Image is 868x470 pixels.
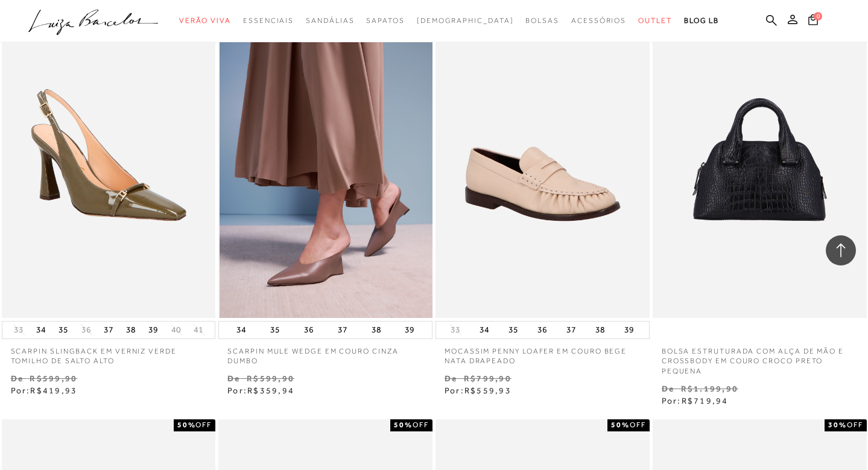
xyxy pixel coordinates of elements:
span: [DEMOGRAPHIC_DATA] [417,16,514,25]
button: 37 [563,322,580,338]
a: BLOG LB [684,10,719,32]
a: categoryNavScreenReaderText [525,10,559,32]
a: categoryNavScreenReaderText [571,10,626,32]
button: 39 [621,322,638,338]
button: 39 [401,322,418,338]
button: 35 [55,322,72,338]
span: BLOG LB [684,16,719,25]
button: 33 [447,324,464,335]
button: 37 [100,322,117,338]
strong: 50% [611,421,630,429]
button: 36 [78,324,95,335]
button: 38 [122,322,139,338]
button: 34 [233,322,250,338]
button: 40 [168,324,185,335]
a: categoryNavScreenReaderText [243,10,294,32]
small: De [11,373,24,383]
small: De [445,373,457,383]
span: Essenciais [243,16,294,25]
a: MOCASSIM PENNY LOAFER EM COURO BEGE NATA DRAPEADO [436,339,650,367]
small: R$1.199,90 [681,384,738,393]
span: R$719,94 [682,396,729,405]
button: 35 [505,322,522,338]
span: Sandálias [306,16,354,25]
a: categoryNavScreenReaderText [366,10,404,32]
span: R$419,93 [30,386,77,395]
button: 35 [267,322,284,338]
span: OFF [630,421,646,429]
button: 33 [10,324,27,335]
small: R$599,90 [30,373,77,383]
span: OFF [195,421,212,429]
span: Por: [445,386,512,395]
button: 34 [476,322,493,338]
small: R$799,90 [464,373,512,383]
span: OFF [847,421,863,429]
button: 36 [534,322,551,338]
strong: 30% [828,421,847,429]
button: 34 [33,322,49,338]
span: Outlet [638,16,672,25]
span: 0 [814,12,822,21]
small: R$599,90 [247,373,294,383]
strong: 50% [177,421,196,429]
span: Por: [227,386,294,395]
button: 37 [334,322,351,338]
a: SCARPIN MULE WEDGE EM COURO CINZA DUMBO [218,339,432,367]
span: Verão Viva [179,16,231,25]
a: SCARPIN SLINGBACK EM VERNIZ VERDE TOMILHO DE SALTO ALTO [2,339,216,367]
span: OFF [413,421,429,429]
span: R$559,93 [464,386,512,395]
small: De [227,373,240,383]
span: Sapatos [366,16,404,25]
button: 41 [190,324,207,335]
a: categoryNavScreenReaderText [306,10,354,32]
button: 38 [592,322,609,338]
a: categoryNavScreenReaderText [179,10,231,32]
span: Por: [11,386,78,395]
span: Por: [662,396,729,405]
span: Acessórios [571,16,626,25]
button: 36 [300,322,317,338]
button: 39 [145,322,162,338]
span: R$359,94 [247,386,294,395]
a: BOLSA ESTRUTURADA COM ALÇA DE MÃO E CROSSBODY EM COURO CROCO PRETO PEQUENA [653,339,867,376]
small: De [662,384,674,393]
span: Bolsas [525,16,559,25]
button: 38 [368,322,385,338]
strong: 50% [394,421,413,429]
a: categoryNavScreenReaderText [638,10,672,32]
a: noSubCategoriesText [417,10,514,32]
button: 0 [805,13,822,30]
